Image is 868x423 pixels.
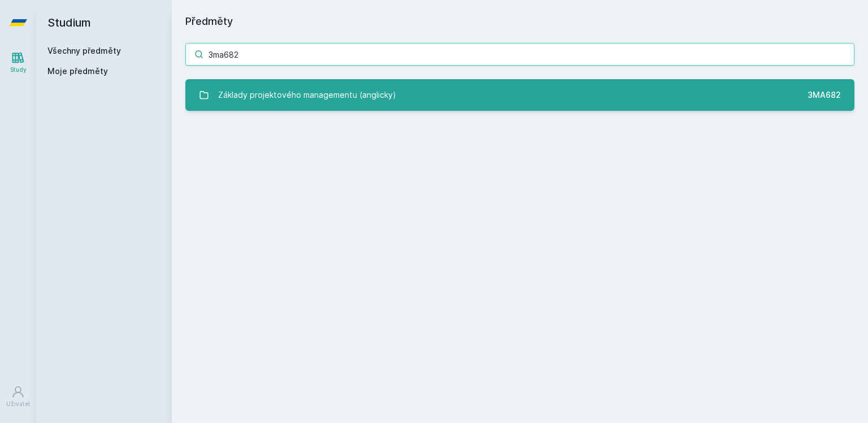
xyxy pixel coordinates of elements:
a: Všechny předměty [47,46,121,55]
div: Uživatel [6,400,30,408]
div: Study [10,66,27,74]
div: Základy projektového managementu (anglicky) [218,84,396,106]
input: Název nebo ident předmětu… [185,43,854,66]
span: Moje předměty [47,66,108,77]
div: 3MA682 [808,89,841,101]
h1: Předměty [185,14,854,29]
a: Základy projektového managementu (anglicky) 3MA682 [185,79,854,111]
a: Study [2,45,34,80]
a: Uživatel [2,379,34,414]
